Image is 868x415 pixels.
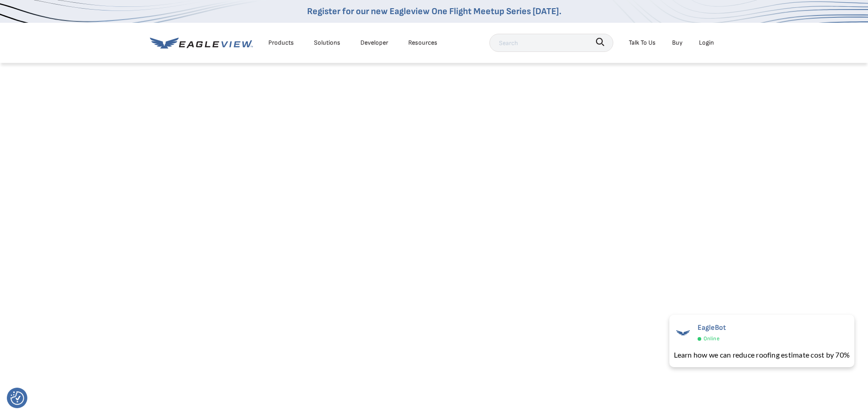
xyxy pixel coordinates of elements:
img: EagleBot [674,323,692,342]
button: Consent Preferences [10,391,24,405]
div: Products [268,37,294,48]
div: Login [699,37,714,48]
span: EagleBot [698,323,726,332]
div: Learn how we can reduce roofing estimate cost by 70% [674,349,850,360]
a: Developer [360,37,388,48]
a: Register for our new Eagleview One Flight Meetup Series [DATE]. [307,6,561,17]
span: Online [704,334,719,344]
div: Talk To Us [629,37,656,48]
div: Resources [408,37,437,48]
a: Buy [672,37,683,48]
img: Revisit consent button [10,391,24,405]
input: Search [489,34,613,52]
div: Solutions [314,37,340,48]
